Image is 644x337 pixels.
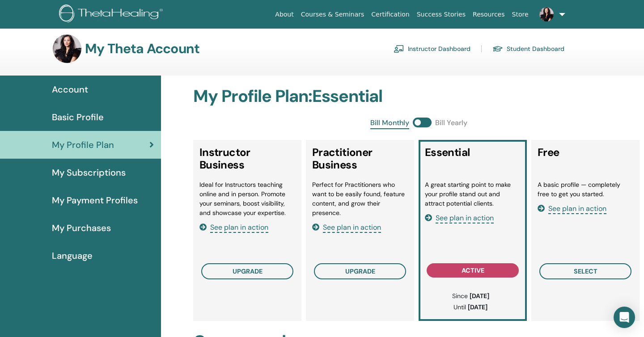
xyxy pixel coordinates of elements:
h3: My Theta Account [85,41,199,57]
span: upgrade [345,267,375,275]
img: default.jpg [539,7,554,21]
b: [DATE] [468,303,487,311]
span: My Subscriptions [52,166,126,179]
span: See plan in action [323,223,381,233]
img: graduation-cap.svg [492,45,503,53]
div: Open Intercom Messenger [614,307,635,328]
button: upgrade [201,263,293,279]
li: Perfect for Practitioners who want to be easily found, feature content, and grow their presence. [312,180,408,218]
span: My Purchases [52,221,111,235]
span: Language [52,249,93,262]
span: See plan in action [548,204,606,214]
a: Student Dashboard [492,42,564,56]
a: Instructor Dashboard [394,42,470,56]
span: My Payment Profiles [52,194,138,207]
button: upgrade [314,263,406,279]
li: Ideal for Instructors teaching online and in person. Promote your seminars, boost visibility, and... [199,180,295,218]
span: active [462,266,484,274]
a: See plan in action [538,204,606,213]
a: Courses & Seminars [297,6,368,23]
a: Certification [368,6,413,23]
a: See plan in action [425,213,494,223]
span: Account [52,83,88,96]
a: Success Stories [413,6,469,23]
span: upgrade [233,267,263,275]
span: Basic Profile [52,110,104,124]
button: select [539,263,631,279]
a: Store [508,6,532,23]
span: Bill Yearly [435,118,467,129]
a: See plan in action [199,223,268,232]
span: select [574,267,597,275]
img: chalkboard-teacher.svg [394,45,404,53]
span: My Profile Plan [52,138,114,152]
span: See plan in action [210,223,268,233]
a: About [271,6,297,23]
p: Since [429,291,512,301]
span: See plan in action [436,213,494,223]
p: Until [429,303,512,312]
li: A basic profile — completely free to get you started. [538,180,633,199]
a: See plan in action [312,223,381,232]
a: Resources [469,6,508,23]
img: logo.png [59,4,166,25]
img: default.jpg [53,34,81,63]
span: Bill Monthly [370,118,409,129]
li: A great starting point to make your profile stand out and attract potential clients. [425,180,521,208]
h2: My Profile Plan : Essential [193,86,644,107]
button: active [427,263,519,278]
b: [DATE] [470,292,489,300]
